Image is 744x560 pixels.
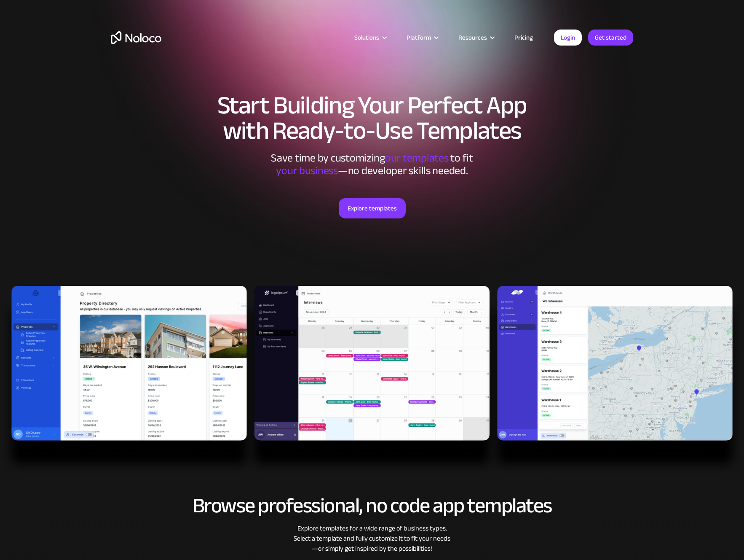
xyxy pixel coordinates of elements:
[407,32,431,43] div: Platform
[111,494,633,517] h2: Browse professional, no code app templates
[111,93,633,143] h1: Start Building Your Perfect App with Ready-to-Use Templates
[448,32,504,43] div: Resources
[554,30,582,46] a: Login
[246,152,498,177] div: Save time by customizing to fit ‍ —no developer skills needed.
[111,523,633,554] div: Explore templates for a wide range of business types. Select a template and fully customize it to...
[276,160,338,181] span: your business
[385,148,449,168] span: our templates
[504,32,543,43] a: Pricing
[588,30,633,46] a: Get started
[344,32,396,43] div: Solutions
[354,32,379,43] div: Solutions
[458,32,487,43] div: Resources
[111,31,161,44] a: home
[396,32,448,43] div: Platform
[339,198,406,218] a: Explore templates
